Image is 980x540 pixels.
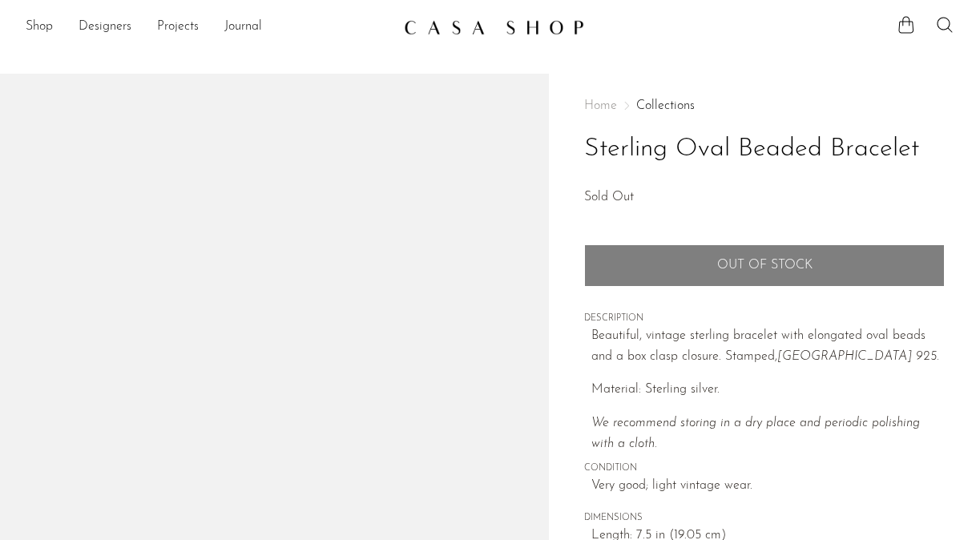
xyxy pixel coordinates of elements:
[224,17,262,38] a: Journal
[591,380,945,401] p: Material: Sterling silver.
[26,17,53,38] a: Shop
[584,312,945,326] span: DESCRIPTION
[591,417,920,450] i: We recommend storing in a dry place and periodic polishing with a cloth.
[584,99,945,112] nav: Breadcrumbs
[584,244,945,286] button: Add to cart
[26,14,391,41] nav: Desktop navigation
[584,99,617,112] span: Home
[79,17,131,38] a: Designers
[584,129,945,170] h1: Sterling Oval Beaded Bracelet
[584,511,945,526] span: DIMENSIONS
[584,191,634,204] span: Sold Out
[584,461,945,476] span: CONDITION
[591,476,945,497] span: Very good; light vintage wear.
[591,326,945,367] p: Beautiful, vintage sterling bracelet with elongated oval beads and a box clasp closure. Stamped,
[717,258,813,273] span: Out of stock
[157,17,199,38] a: Projects
[26,14,391,41] ul: NEW HEADER MENU
[636,99,695,112] a: Collections
[777,350,939,363] em: [GEOGRAPHIC_DATA] 925.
